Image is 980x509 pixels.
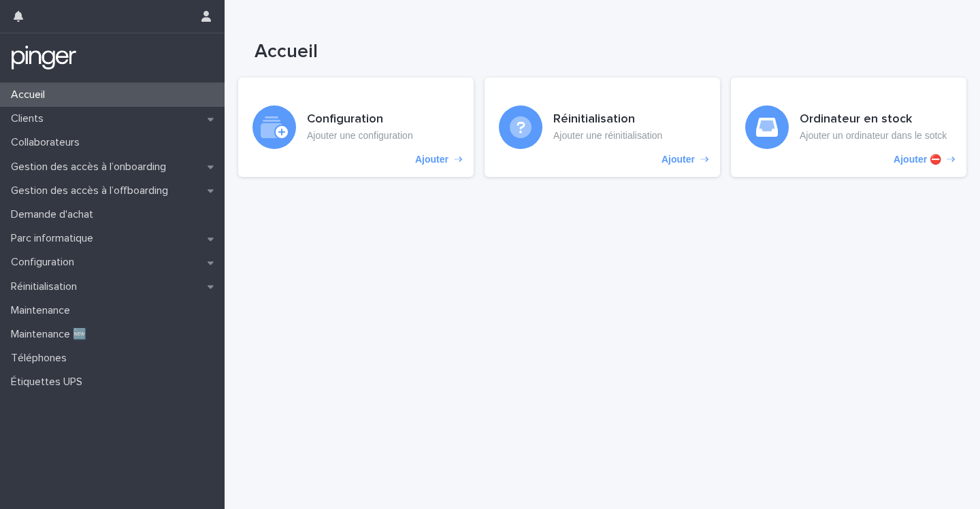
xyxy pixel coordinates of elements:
[5,88,56,101] p: Accueil
[5,376,93,389] p: Étiquettes UPS
[800,130,947,142] p: Ajouter un ordinateur dans le sotck
[5,328,97,341] p: Maintenance 🆕
[5,208,104,221] p: Demande d'achat
[238,78,474,177] a: Ajouter
[5,256,85,269] p: Configuration
[5,136,91,149] p: Collaborateurs
[5,232,104,245] p: Parc informatique
[11,44,77,71] img: mTgBEunGTSyRkCgitkcU
[5,280,88,293] p: Réinitialisation
[800,112,947,127] h3: Ordinateur en stock
[5,161,177,174] p: Gestion des accès à l’onboarding
[485,78,720,177] a: Ajouter
[731,78,966,177] a: Ajouter ⛔️
[415,154,448,165] p: Ajouter
[307,112,413,127] h3: Configuration
[661,154,695,165] p: Ajouter
[5,184,179,197] p: Gestion des accès à l’offboarding
[553,112,662,127] h3: Réinitialisation
[307,130,413,142] p: Ajouter une configuration
[5,304,81,317] p: Maintenance
[5,352,78,365] p: Téléphones
[255,41,917,64] h1: Accueil
[553,130,662,142] p: Ajouter une réinitialisation
[894,154,941,165] p: Ajouter ⛔️
[5,112,54,125] p: Clients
